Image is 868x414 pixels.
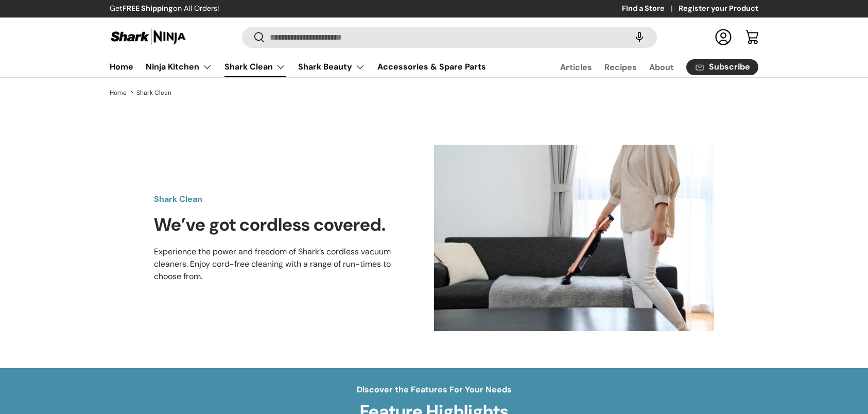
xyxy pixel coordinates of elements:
[110,57,486,77] nav: Primary
[154,246,401,283] p: Experience the power and freedom of Shark’s cordless vacuum cleaners. Enjoy cord-free cleaning wi...
[535,57,758,77] nav: Secondary
[649,57,674,77] a: About
[560,57,592,77] a: Articles
[357,384,512,395] strong: Discover the Features For Your Needs
[136,90,171,96] a: Shark Clean
[377,57,486,77] a: Accessories & Spare Parts
[110,3,219,14] p: Get on All Orders!
[686,59,758,75] a: Subscribe
[292,57,371,77] summary: Shark Beauty
[623,26,656,48] speech-search-button: Search by voice
[218,57,292,77] summary: Shark Clean
[110,88,758,97] nav: Breadcrumbs
[140,57,218,77] summary: Ninja Kitchen
[146,57,212,77] a: Ninja Kitchen
[622,3,679,14] a: Find a Store
[224,57,286,77] a: Shark Clean
[110,27,187,47] img: Shark Ninja Philippines
[298,57,365,77] a: Shark Beauty
[110,90,127,96] a: Home
[604,57,637,77] a: Recipes
[679,3,758,14] a: Register your Product
[709,63,750,71] span: Subscribe
[123,4,173,13] strong: FREE Shipping
[154,193,401,205] p: Shark Clean
[110,57,133,77] a: Home
[154,214,401,237] h2: We’ve got cordless covered.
